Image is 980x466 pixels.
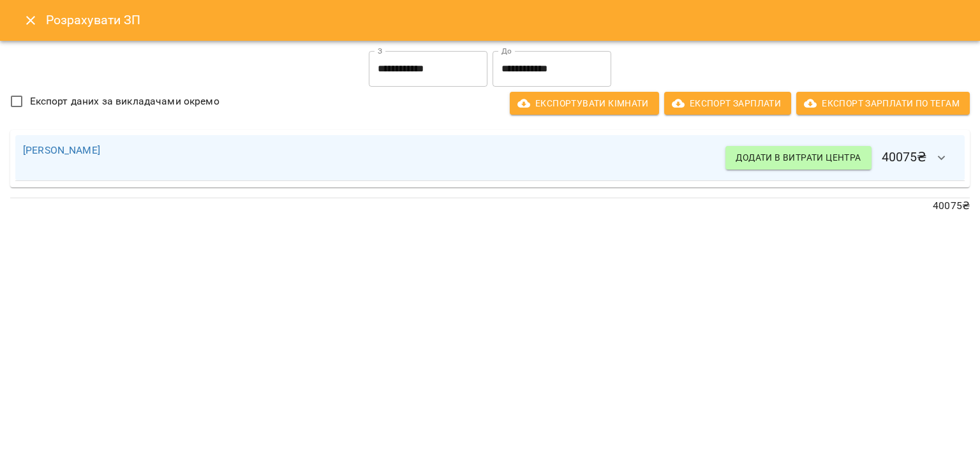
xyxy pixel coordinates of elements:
[10,198,970,214] p: 40075 ₴
[725,143,957,173] h6: 40075 ₴
[30,94,219,109] span: Експорт даних за викладачами окремо
[674,96,781,111] span: Експорт Зарплати
[510,92,659,115] button: Експортувати кімнати
[23,144,100,156] a: [PERSON_NAME]
[664,92,791,115] button: Експорт Зарплати
[46,10,965,30] h6: Розрахувати ЗП
[796,92,970,115] button: Експорт Зарплати по тегам
[725,146,871,169] button: Додати в витрати центра
[520,96,649,111] span: Експортувати кімнати
[736,150,861,165] span: Додати в витрати центра
[806,96,960,111] span: Експорт Зарплати по тегам
[15,5,46,36] button: Close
